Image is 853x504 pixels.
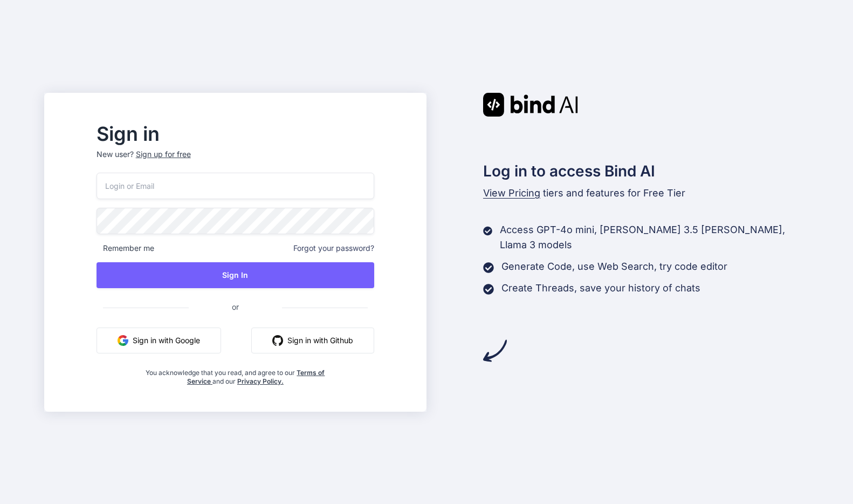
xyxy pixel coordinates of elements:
[97,328,221,353] button: Sign in with Google
[251,328,374,353] button: Sign in with Github
[136,149,191,160] div: Sign up for free
[97,149,374,173] p: New user?
[143,362,328,386] div: You acknowledge that you read, and agree to our and our
[483,339,507,363] img: arrow
[500,222,809,253] p: Access GPT-4o mini, [PERSON_NAME] 3.5 [PERSON_NAME], Llama 3 models
[97,125,374,142] h2: Sign in
[118,335,128,346] img: google
[97,243,154,254] span: Remember me
[293,243,374,254] span: Forgot your password?
[187,369,325,385] a: Terms of Service
[501,259,727,274] p: Generate Code, use Web Search, try code editor
[483,93,578,117] img: Bind AI logo
[501,281,700,296] p: Create Threads, save your history of chats
[189,294,282,320] span: or
[272,335,283,346] img: github
[483,186,809,201] p: tiers and features for Free Tier
[97,173,374,199] input: Login or Email
[483,187,540,199] span: View Pricing
[97,262,374,288] button: Sign In
[237,377,284,385] a: Privacy Policy.
[483,160,809,182] h2: Log in to access Bind AI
